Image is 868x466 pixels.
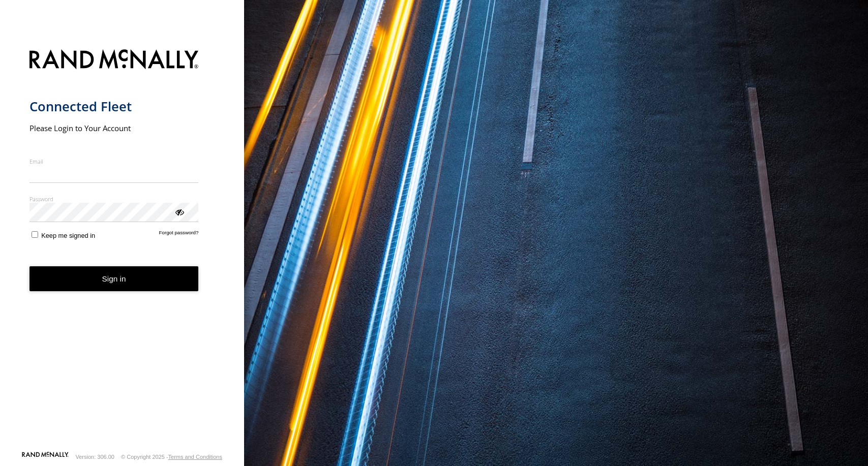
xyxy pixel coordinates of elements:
span: Keep me signed in [41,232,95,239]
a: Visit our Website [22,452,69,462]
div: ViewPassword [174,206,184,216]
label: Email [29,158,199,165]
a: Terms and Conditions [168,454,222,460]
h1: Connected Fleet [29,98,199,115]
label: Password [29,195,199,203]
button: Sign in [29,266,199,291]
input: Keep me signed in [32,231,38,238]
div: © Copyright 2025 - [121,454,222,460]
form: main [29,43,215,451]
a: Forgot password? [159,230,199,239]
div: Version: 306.00 [76,454,114,460]
h2: Please Login to Your Account [29,123,199,133]
img: Rand McNally [29,47,199,73]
